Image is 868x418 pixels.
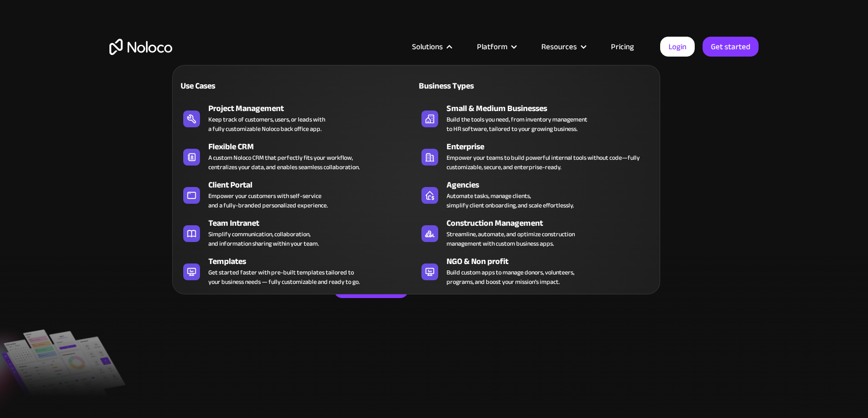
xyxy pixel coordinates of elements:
a: Project ManagementKeep track of customers, users, or leads witha fully customizable Noloco back o... [178,100,416,136]
a: Business Types [416,73,654,97]
div: Templates [208,255,421,268]
div: Resources [541,40,577,53]
div: Client Portal [208,179,421,191]
div: Get started faster with pre-built templates tailored to your business needs — fully customizable ... [208,268,360,287]
a: Use Cases [178,73,416,97]
a: Small & Medium BusinessesBuild the tools you need, from inventory managementto HR software, tailo... [416,100,654,136]
div: Platform [464,40,528,53]
a: Get started [703,37,759,57]
a: Flexible CRMA custom Noloco CRM that perfectly fits your workflow,centralizes your data, and enab... [178,138,416,174]
div: Empower your teams to build powerful internal tools without code—fully customizable, secure, and ... [447,153,649,172]
div: Project Management [208,102,421,115]
div: Enterprise [447,140,659,153]
a: Pricing [598,40,647,53]
h2: Business Apps for Teams [109,108,759,192]
a: AgenciesAutomate tasks, manage clients,simplify client onboarding, and scale effortlessly. [416,177,654,212]
a: EnterpriseEmpower your teams to build powerful internal tools without code—fully customizable, se... [416,138,654,174]
div: Simplify communication, collaboration, and information sharing within your team. [208,229,319,248]
div: NGO & Non profit [447,255,659,268]
a: NGO & Non profitBuild custom apps to manage donors, volunteers,programs, and boost your mission’s... [416,253,654,289]
div: Automate tasks, manage clients, simplify client onboarding, and scale effortlessly. [447,191,574,210]
div: Team Intranet [208,217,421,229]
div: A custom Noloco CRM that perfectly fits your workflow, centralizes your data, and enables seamles... [208,153,360,172]
div: Use Cases [178,80,293,92]
div: Small & Medium Businesses [447,102,659,115]
div: Resources [528,40,598,53]
div: Build custom apps to manage donors, volunteers, programs, and boost your mission’s impact. [447,268,574,287]
nav: Solutions [172,50,660,294]
div: Agencies [447,179,659,191]
div: Solutions [412,40,443,53]
div: Solutions [399,40,464,53]
a: TemplatesGet started faster with pre-built templates tailored toyour business needs — fully custo... [178,253,416,289]
div: Build the tools you need, from inventory management to HR software, tailored to your growing busi... [447,115,587,134]
div: Keep track of customers, users, or leads with a fully customizable Noloco back office app. [208,115,325,134]
a: Client PortalEmpower your customers with self-serviceand a fully-branded personalized experience. [178,177,416,212]
div: Construction Management [447,217,659,229]
div: Business Types [416,80,531,92]
div: Flexible CRM [208,140,421,153]
div: Platform [477,40,507,53]
a: Construction ManagementStreamline, automate, and optimize constructionmanagement with custom busi... [416,215,654,250]
a: Team IntranetSimplify communication, collaboration,and information sharing within your team. [178,215,416,250]
a: home [109,39,172,55]
div: Streamline, automate, and optimize construction management with custom business apps. [447,229,575,248]
div: Empower your customers with self-service and a fully-branded personalized experience. [208,191,328,210]
a: Login [660,37,695,57]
